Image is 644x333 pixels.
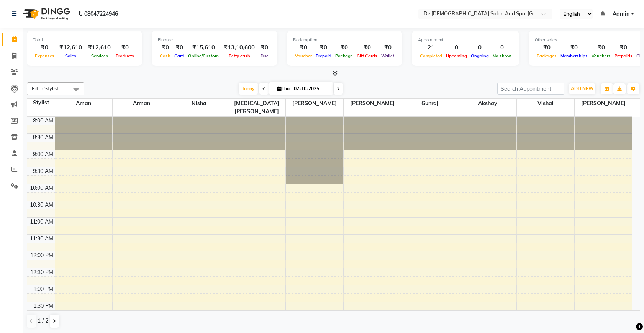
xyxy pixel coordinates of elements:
[355,53,379,59] span: Gift Cards
[459,99,516,108] span: akshay
[28,201,55,209] div: 10:30 AM
[286,99,343,108] span: [PERSON_NAME]
[32,285,55,293] div: 1:00 PM
[355,43,379,52] div: ₹0
[535,43,559,52] div: ₹0
[418,43,444,52] div: 21
[314,53,333,59] span: Prepaid
[379,43,396,52] div: ₹0
[469,43,491,52] div: 0
[314,43,333,52] div: ₹0
[590,53,613,59] span: Vouchers
[292,83,330,95] input: 2025-10-02
[33,43,56,52] div: ₹0
[172,53,186,59] span: Card
[613,53,634,59] span: Prepaids
[497,83,564,95] input: Search Appointment
[31,150,55,158] div: 9:00 AM
[590,43,613,52] div: ₹0
[469,53,491,59] span: Ongoing
[559,43,590,52] div: ₹0
[275,86,292,91] span: Thu
[293,43,314,52] div: ₹0
[63,53,78,59] span: Sales
[575,99,632,108] span: [PERSON_NAME]
[31,167,55,175] div: 9:30 AM
[239,83,258,95] span: Today
[293,37,396,43] div: Redemption
[55,99,113,108] span: aman
[172,43,186,52] div: ₹0
[28,184,55,192] div: 10:00 AM
[418,53,444,59] span: Completed
[28,235,55,243] div: 11:30 AM
[89,53,110,59] span: Services
[84,3,118,24] b: 08047224946
[114,53,136,59] span: Products
[569,83,595,94] button: ADD NEW
[20,3,72,24] img: logo
[559,53,590,59] span: Memberships
[27,99,55,107] div: Stylist
[158,53,172,59] span: Cash
[31,134,55,142] div: 8:30 AM
[258,43,271,52] div: ₹0
[113,99,170,108] span: Arman
[33,37,136,43] div: Total
[29,251,55,260] div: 12:00 PM
[29,268,55,276] div: 12:30 PM
[418,37,513,43] div: Appointment
[491,43,513,52] div: 0
[114,43,136,52] div: ₹0
[31,117,55,125] div: 8:00 AM
[344,99,401,108] span: [PERSON_NAME]
[186,43,221,52] div: ₹15,610
[444,53,469,59] span: Upcoming
[170,99,228,108] span: nisha
[259,53,270,59] span: Due
[227,53,252,59] span: Petty cash
[38,317,48,325] span: 1 / 2
[56,43,85,52] div: ₹12,610
[186,53,221,59] span: Online/Custom
[571,86,593,91] span: ADD NEW
[293,53,314,59] span: Voucher
[333,43,355,52] div: ₹0
[379,53,396,59] span: Wallet
[535,53,559,59] span: Packages
[32,302,55,310] div: 1:30 PM
[444,43,469,52] div: 0
[32,85,59,91] span: Filter Stylist
[33,53,56,59] span: Expenses
[228,99,286,116] span: [MEDICAL_DATA][PERSON_NAME]
[401,99,459,108] span: gunraj
[613,10,629,18] span: Admin
[158,37,271,43] div: Finance
[333,53,355,59] span: Package
[221,43,258,52] div: ₹13,10,600
[28,218,55,226] div: 11:00 AM
[158,43,172,52] div: ₹0
[491,53,513,59] span: No show
[613,43,634,52] div: ₹0
[85,43,114,52] div: ₹12,610
[517,99,574,108] span: vishal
